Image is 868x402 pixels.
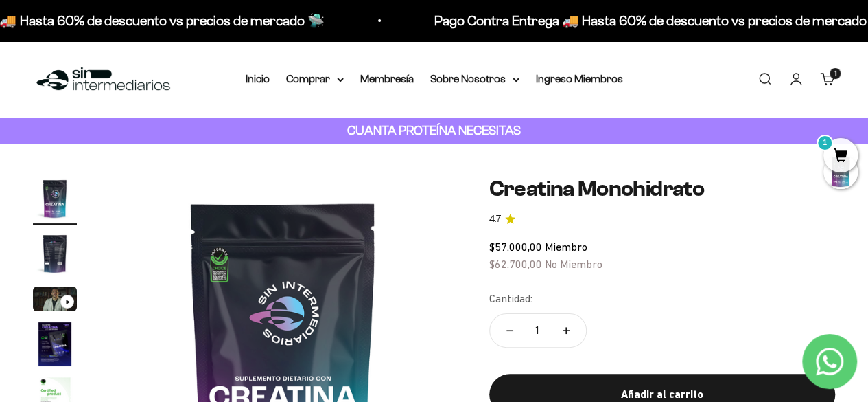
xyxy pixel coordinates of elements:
mark: 1 [817,135,833,151]
span: Miembro [545,241,587,253]
a: 1 [820,71,835,87]
a: Ingreso Miembros [536,73,623,85]
span: $62.700,00 [489,258,542,270]
h1: Creatina Monohidrato [489,177,835,201]
a: 1 [823,149,858,164]
div: Sí, voy a comparar [17,69,284,93]
span: Sí, pero por el costo de la membresía [52,101,233,118]
label: Cantidad: [489,290,532,308]
img: Creatina Monohidrato [33,322,77,366]
a: 4.74.7 de 5.0 estrellas [489,212,835,227]
span: No, me voy a otro lugar [52,129,165,146]
button: Aumentar cantidad [546,314,586,347]
div: No, solo estaba navegando [17,154,284,179]
button: Ir al artículo 2 [33,232,77,280]
div: Sí, pero por el costo de la membresía [17,97,284,122]
button: Cerrar [222,214,283,238]
summary: Comprar [286,70,344,88]
span: No Miembro [545,258,602,270]
summary: Sobre Nosotros [430,70,519,88]
span: Aún no estoy seguro. [52,186,156,203]
div: Aún no estoy seguro. [17,182,284,207]
span: 4.7 [489,212,501,227]
div: No, me voy a otro lugar [17,126,284,150]
span: Cerrar [223,214,282,238]
a: Inicio [246,73,270,85]
span: No, solo estaba navegando [52,157,187,175]
img: Creatina Monohidrato [33,177,77,221]
button: Ir al artículo 4 [33,322,77,370]
span: $57.000,00 [489,241,542,253]
button: Ir al artículo 3 [33,287,77,315]
span: Sí, voy a comparar [52,72,142,89]
button: Reducir cantidad [490,314,530,347]
cart-count: 1 [830,68,841,79]
p: ¿Te vas de nuestro sitio para comparar precios con la competencia? [17,23,284,57]
img: Creatina Monohidrato [33,232,77,276]
a: Membresía [360,73,414,85]
button: Ir al artículo 1 [33,177,77,225]
strong: CUANTA PROTEÍNA NECESITAS [347,123,521,137]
